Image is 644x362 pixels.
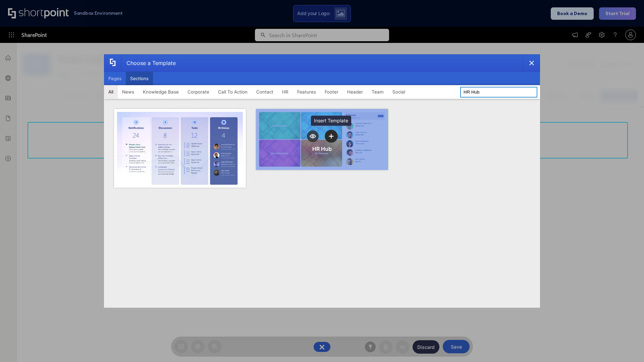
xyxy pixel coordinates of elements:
button: Knowledge Base [139,85,183,99]
button: HR [278,85,293,99]
button: Corporate [183,85,214,99]
button: Social [388,85,410,99]
div: template selector [104,54,540,308]
button: News [118,85,139,99]
button: Footer [320,85,343,99]
iframe: Chat Widget [610,330,644,362]
button: Call To Action [214,85,252,99]
input: Search [460,87,537,98]
button: Contact [252,85,278,99]
button: Header [343,85,367,99]
button: Team [367,85,388,99]
div: HR Hub [312,145,332,152]
button: Pages [104,72,126,85]
button: All [104,85,118,99]
button: Features [293,85,320,99]
div: Choose a Template [121,55,176,71]
button: Sections [126,72,153,85]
